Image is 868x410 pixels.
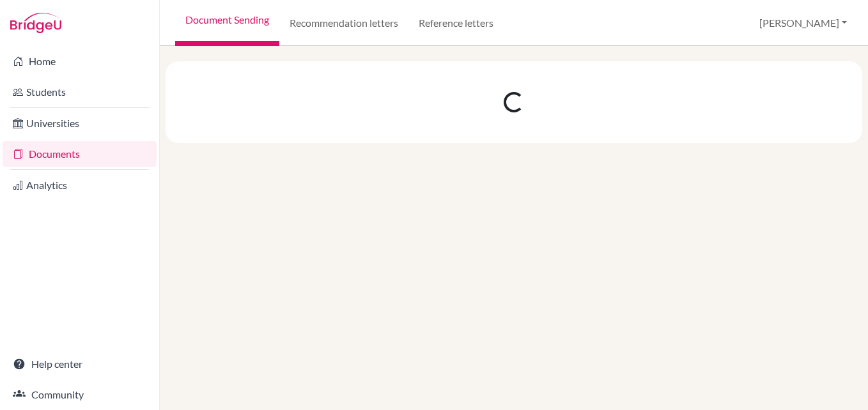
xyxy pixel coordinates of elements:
a: Help center [3,351,157,377]
button: [PERSON_NAME] [754,11,853,35]
img: Bridge-U [10,13,61,33]
a: Universities [3,110,157,136]
a: Community [3,382,157,407]
a: Analytics [3,172,157,198]
a: Home [3,49,157,74]
a: Documents [3,141,157,167]
a: Students [3,79,157,105]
